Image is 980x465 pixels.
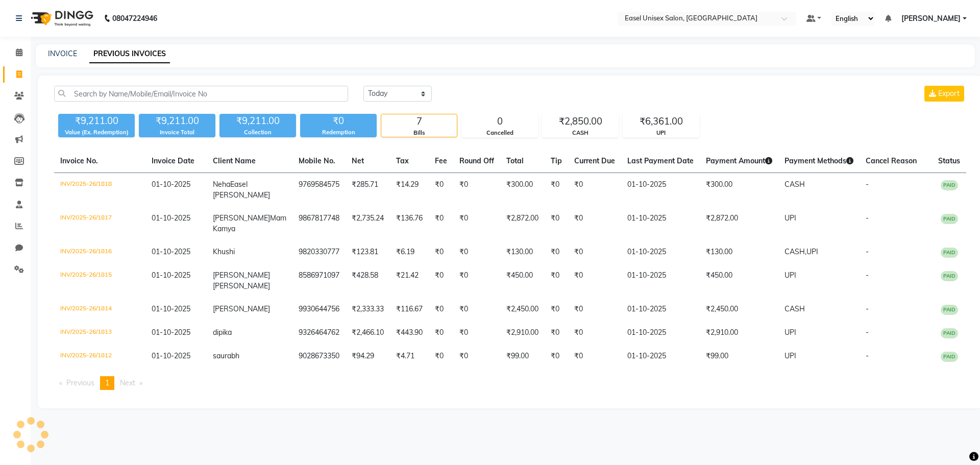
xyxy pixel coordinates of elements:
span: PAID [941,180,958,190]
td: ₹2,735.24 [346,207,390,240]
td: ₹0 [429,345,453,368]
span: UPI [785,271,796,280]
span: - [866,180,869,189]
td: ₹2,450.00 [700,298,778,321]
span: - [866,304,869,313]
td: ₹0 [545,207,568,240]
span: Invoice Date [152,156,194,165]
td: 9326464762 [292,321,346,345]
span: Easel [PERSON_NAME] [213,180,270,200]
span: Next [120,378,135,387]
td: INV/2025-26/1816 [54,240,145,264]
span: PAID [941,328,958,338]
img: logo [26,4,96,33]
td: ₹0 [453,207,500,240]
td: 9930644756 [292,298,346,321]
td: ₹130.00 [500,240,545,264]
td: ₹0 [545,345,568,368]
div: ₹2,850.00 [543,114,618,129]
div: Bills [381,129,457,137]
td: 01-10-2025 [621,173,700,207]
td: ₹136.76 [390,207,429,240]
td: ₹2,466.10 [346,321,390,345]
nav: Pagination [54,376,966,390]
td: ₹0 [545,321,568,345]
span: [PERSON_NAME] [213,271,270,280]
span: Export [938,89,960,98]
span: - [866,351,869,360]
td: ₹130.00 [700,240,778,264]
td: 01-10-2025 [621,298,700,321]
td: ₹450.00 [500,264,545,298]
td: ₹300.00 [500,173,545,207]
td: ₹0 [568,345,621,368]
td: ₹2,872.00 [700,207,778,240]
input: Search by Name/Mobile/Email/Invoice No [54,86,348,102]
td: ₹0 [545,173,568,207]
td: ₹0 [453,345,500,368]
span: [PERSON_NAME] [213,304,270,313]
td: ₹0 [429,173,453,207]
td: ₹123.81 [346,240,390,264]
span: UPI [785,328,796,337]
td: 9028673350 [292,345,346,368]
td: 01-10-2025 [621,264,700,298]
td: ₹450.00 [700,264,778,298]
td: ₹0 [453,264,500,298]
span: Last Payment Date [627,156,694,165]
td: ₹2,872.00 [500,207,545,240]
span: Payment Methods [785,156,853,165]
td: INV/2025-26/1818 [54,173,145,207]
td: ₹0 [568,207,621,240]
div: ₹9,211.00 [219,114,296,128]
td: ₹0 [545,298,568,321]
span: - [866,271,869,280]
div: Collection [219,128,296,137]
td: ₹300.00 [700,173,778,207]
td: ₹2,910.00 [500,321,545,345]
span: [PERSON_NAME] [213,281,270,290]
span: Fee [435,156,447,165]
span: Invoice No. [60,156,98,165]
a: PREVIOUS INVOICES [89,45,170,63]
span: PAID [941,214,958,224]
span: UPI [785,351,796,360]
td: INV/2025-26/1817 [54,207,145,240]
div: 0 [462,114,537,129]
span: - [866,328,869,337]
div: CASH [543,129,618,137]
td: INV/2025-26/1814 [54,298,145,321]
td: 9769584575 [292,173,346,207]
span: Status [938,156,960,165]
div: Cancelled [462,129,537,137]
span: Mobile No. [299,156,335,165]
span: UPI [806,247,818,256]
span: 01-10-2025 [152,213,190,223]
td: ₹2,450.00 [500,298,545,321]
td: ₹0 [568,298,621,321]
div: Redemption [300,128,377,137]
td: 01-10-2025 [621,240,700,264]
td: ₹0 [429,298,453,321]
span: 01-10-2025 [152,351,190,360]
span: Cancel Reason [866,156,917,165]
span: Neha [213,180,230,189]
span: Payment Amount [706,156,772,165]
td: ₹0 [453,240,500,264]
div: UPI [623,129,699,137]
td: 01-10-2025 [621,207,700,240]
td: INV/2025-26/1812 [54,345,145,368]
td: ₹0 [429,321,453,345]
span: 01-10-2025 [152,271,190,280]
button: Export [924,86,964,102]
span: saurabh [213,351,239,360]
td: ₹0 [545,264,568,298]
td: ₹99.00 [500,345,545,368]
td: ₹2,910.00 [700,321,778,345]
span: PAID [941,271,958,281]
span: [PERSON_NAME] [213,213,270,223]
span: Tax [396,156,409,165]
span: Round Off [459,156,494,165]
span: - [866,213,869,223]
span: 1 [105,378,109,387]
